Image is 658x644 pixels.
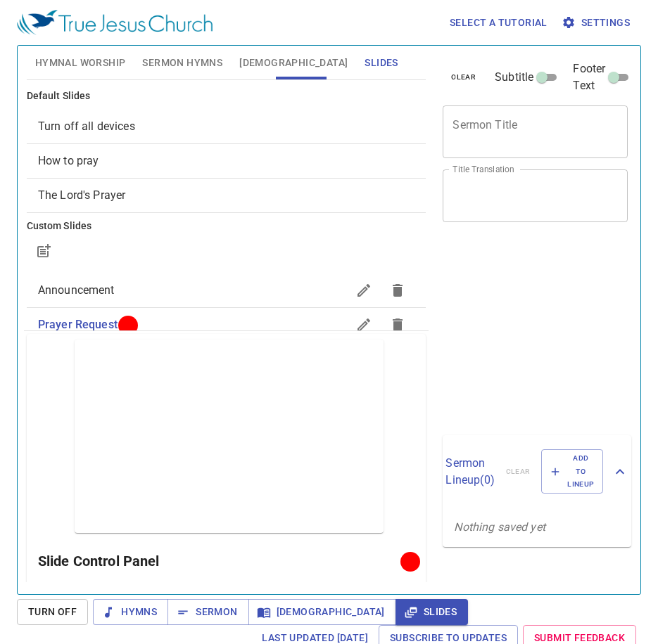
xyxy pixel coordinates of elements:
span: [object Object] [38,188,126,202]
span: Settings [564,14,630,32]
h6: Default Slides [27,89,426,104]
span: [DEMOGRAPHIC_DATA] [260,603,385,621]
span: Turn Off [28,603,77,621]
span: Sermon Hymns [142,54,222,72]
button: Add to Lineup [541,449,603,494]
button: Settings [559,10,635,36]
span: [DEMOGRAPHIC_DATA] [239,54,348,72]
span: Prayer Request [38,318,118,331]
span: Sermon [179,603,237,621]
iframe: from-child [437,237,593,430]
i: Nothing saved yet [454,520,545,534]
span: Hymns [104,603,157,621]
button: Slides [396,599,468,625]
span: [object Object] [38,154,99,167]
div: Prayer Request [27,308,426,342]
div: Sermon Lineup(0)clearAdd to Lineup [443,435,631,508]
button: Select a tutorial [444,10,553,36]
span: Add to Lineup [550,452,594,491]
button: Turn Off [17,599,88,625]
h6: Custom Slides [27,219,426,234]
div: How to pray [27,144,426,178]
span: [object Object] [38,120,135,133]
span: Select a tutorial [450,14,548,32]
h6: Slide Control Panel [38,550,406,572]
button: Hymns [93,599,168,625]
span: clear [451,71,476,84]
div: Turn off all devices [27,110,426,143]
div: The Lord's Prayer [27,179,426,212]
button: Sermon [167,599,248,625]
span: Hymnal Worship [35,54,126,72]
img: True Jesus Church [17,10,213,35]
p: Sermon Lineup ( 0 ) [445,455,494,489]
div: Announcement [27,273,426,307]
span: Subtitle [495,69,533,86]
span: Announcement [38,283,115,297]
button: clear [443,69,484,86]
button: [DEMOGRAPHIC_DATA] [248,599,396,625]
span: Slides [365,54,398,72]
span: Slides [407,603,457,621]
span: Footer Text [573,60,605,94]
